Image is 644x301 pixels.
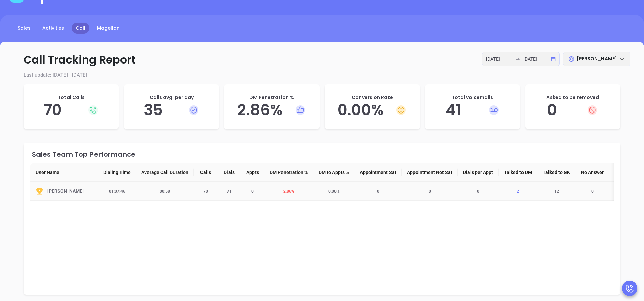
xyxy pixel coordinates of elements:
input: Start date [486,55,512,63]
th: No Answer [575,163,609,182]
a: Magellan [93,23,124,34]
p: DM Penetration % [231,94,313,101]
p: Conversion Rate [331,94,413,101]
h5: 0.00 % [331,101,413,119]
h5: 0 [532,101,614,119]
span: 2 [513,189,523,194]
span: 71 [223,189,236,194]
h5: 41 [432,101,513,119]
span: 0.00 % [324,189,344,194]
th: Appointment Sat [354,163,402,182]
span: 0 [373,189,383,194]
p: Calls avg. per day [131,94,212,101]
input: End date [523,55,549,63]
span: [PERSON_NAME] [576,55,617,62]
th: Dials [217,163,241,182]
a: Activities [38,23,68,34]
p: Call Tracking Report [14,52,630,68]
span: 0 [425,189,435,194]
span: swap-right [515,56,520,62]
span: [PERSON_NAME] [47,187,84,195]
img: Top-YuorZo0z.svg [36,187,43,195]
h5: 35 [131,101,212,119]
th: Average Call Duration [136,163,194,182]
span: to [515,56,520,62]
span: 70 [199,189,212,194]
p: Total voicemails [432,94,513,101]
th: DM to Appts % [313,163,354,182]
span: 12 [550,189,563,194]
a: Sales [14,23,35,34]
th: Talked to DM [499,163,537,182]
p: Total Calls [30,94,112,101]
span: 01:07:46 [105,189,129,194]
p: Last update: [DATE] - [DATE] [14,71,630,79]
th: Dialing Time [98,163,136,182]
a: Call [72,23,89,34]
span: 2.86 % [279,189,298,194]
th: Calls [194,163,217,182]
div: Sales Team Top Performance [32,151,614,158]
th: Dials per Appt [458,163,499,182]
span: 0 [587,189,598,194]
p: Asked to be removed [532,94,614,101]
h5: 70 [30,101,112,119]
th: Appts [241,163,264,182]
span: 0 [247,189,258,194]
th: User Name [30,163,98,182]
th: Talked to GK [537,163,575,182]
th: Appointment Not Sat [402,163,458,182]
h5: 2.86 % [231,101,313,119]
span: 0 [473,189,483,194]
span: 00:58 [156,189,174,194]
th: DM Penetration % [264,163,313,182]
